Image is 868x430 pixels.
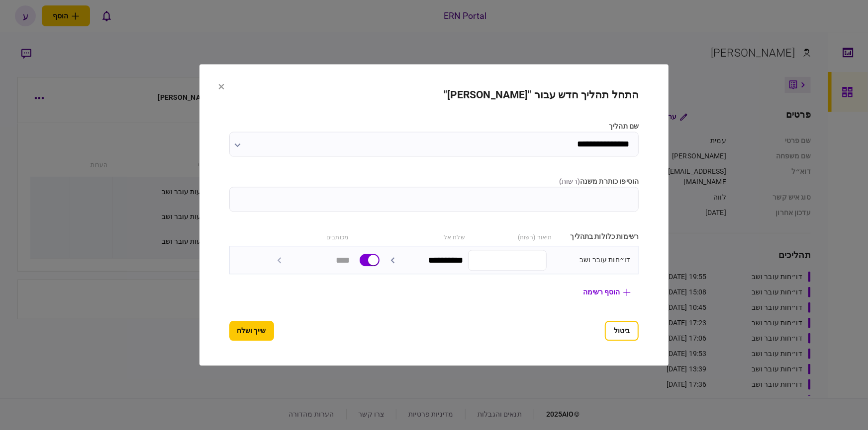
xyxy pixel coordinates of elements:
[383,232,465,242] div: שלח אל
[605,321,639,341] button: ביטול
[575,284,639,301] button: הוסף רשימה
[552,255,630,266] div: דו״חות עובר ושב
[229,177,639,187] label: הוסיפו כותרת משנה
[229,122,639,132] label: שם תהליך
[557,232,639,242] div: רשימות כלולות בתהליך
[266,232,348,242] div: מכותבים
[559,178,580,186] span: ( רשות )
[229,132,639,157] input: שם תהליך
[470,232,552,242] div: תיאור (רשות)
[229,321,274,341] button: שייך ושלח
[229,89,639,102] h2: התחל תהליך חדש עבור "[PERSON_NAME]"
[229,187,639,212] input: הוסיפו כותרת משנה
